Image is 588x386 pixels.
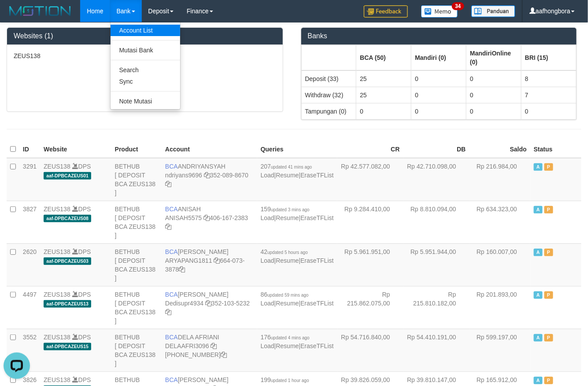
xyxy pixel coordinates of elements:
[214,257,220,264] a: Copy ARYAPANG1811 to clipboard
[44,291,70,298] a: ZEUS138
[411,103,466,119] td: 0
[271,378,309,383] span: updated 1 hour ago
[521,87,577,103] td: 7
[261,300,274,307] a: Load
[165,180,171,187] a: Copy 3520898670 to clipboard
[301,87,356,103] td: Withdraw (32)
[19,158,40,201] td: 3291
[165,334,178,341] span: BCA
[337,158,403,201] td: Rp 42.577.082,00
[44,215,91,222] span: aaf-DPBCAZEUS08
[276,257,299,264] a: Resume
[14,32,276,40] h3: Websites (1)
[165,206,178,213] span: BCA
[261,206,334,221] span: | |
[165,214,202,221] a: ANISAH5575
[111,96,180,107] a: Note Mutasi
[44,163,70,170] a: ZEUS138
[111,76,180,87] a: Sync
[44,300,91,308] span: aaf-DPBCAZEUS13
[356,87,411,103] td: 25
[466,87,521,103] td: 0
[165,309,171,316] a: Copy 3521035232 to clipboard
[40,329,111,371] td: DPS
[470,243,530,286] td: Rp 160.007,00
[403,201,470,243] td: Rp 8.810.094,00
[308,32,570,40] h3: Banks
[411,45,466,70] th: Group: activate to sort column ascending
[301,103,356,119] td: Tampungan (0)
[111,201,162,243] td: BETHUB [ DEPOSIT BCA ZEUS138 ]
[162,243,257,286] td: [PERSON_NAME] 664-073-3878
[300,172,333,179] a: EraseTFList
[403,158,470,201] td: Rp 42.710.098,00
[4,4,30,30] button: Open LiveChat chat widget
[534,377,543,384] span: Active
[261,163,334,179] span: | |
[534,163,543,171] span: Active
[276,172,299,179] a: Resume
[521,70,577,87] td: 8
[337,329,403,371] td: Rp 54.716.840,00
[111,158,162,201] td: BETHUB [ DEPOSIT BCA ZEUS138 ]
[471,5,515,17] img: panduan.png
[7,4,74,18] img: MOTION_logo.png
[162,329,257,371] td: DELA AFRIANI [PHONE_NUMBER]
[544,334,553,342] span: Paused
[14,51,276,60] p: ZEUS138
[300,257,333,264] a: EraseTFList
[364,5,408,18] img: Feedback.jpg
[111,286,162,329] td: BETHUB [ DEPOSIT BCA ZEUS138 ]
[356,70,411,87] td: 25
[534,334,543,342] span: Active
[403,141,470,158] th: DB
[111,329,162,371] td: BETHUB [ DEPOSIT BCA ZEUS138 ]
[165,376,178,383] span: BCA
[111,64,180,76] a: Search
[530,141,581,158] th: Status
[44,334,70,341] a: ZEUS138
[337,201,403,243] td: Rp 9.284.410,00
[470,158,530,201] td: Rp 216.984,00
[204,172,210,179] a: Copy ndriyans9696 to clipboard
[544,206,553,213] span: Paused
[19,286,40,329] td: 4497
[267,250,308,255] span: updated 5 hours ago
[162,141,257,158] th: Account
[261,248,334,264] span: | |
[44,206,70,213] a: ZEUS138
[403,243,470,286] td: Rp 5.951.944,00
[165,248,178,255] span: BCA
[165,172,202,179] a: ndriyans9696
[19,329,40,371] td: 3552
[271,165,312,169] span: updated 41 mins ago
[179,266,185,273] a: Copy 6640733878 to clipboard
[19,243,40,286] td: 2620
[211,342,217,349] a: Copy DELAAFRI3096 to clipboard
[257,141,337,158] th: Queries
[44,248,70,255] a: ZEUS138
[534,291,543,299] span: Active
[221,351,227,358] a: Copy 8692458639 to clipboard
[421,5,458,18] img: Button%20Memo.svg
[261,172,274,179] a: Load
[470,329,530,371] td: Rp 599.197,00
[111,44,180,56] a: Mutasi Bank
[44,172,91,180] span: aaf-DPBCAZEUS01
[276,300,299,307] a: Resume
[534,206,543,213] span: Active
[271,335,310,340] span: updated 4 mins ago
[261,376,309,383] span: 199
[261,334,310,341] span: 176
[521,103,577,119] td: 0
[261,291,309,298] span: 86
[466,103,521,119] td: 0
[276,214,299,221] a: Resume
[301,70,356,87] td: Deposit (33)
[403,286,470,329] td: Rp 215.810.182,00
[165,223,171,230] a: Copy 4061672383 to clipboard
[205,300,211,307] a: Copy Dedisupr4934 to clipboard
[267,293,308,298] span: updated 59 mins ago
[40,243,111,286] td: DPS
[544,377,553,384] span: Paused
